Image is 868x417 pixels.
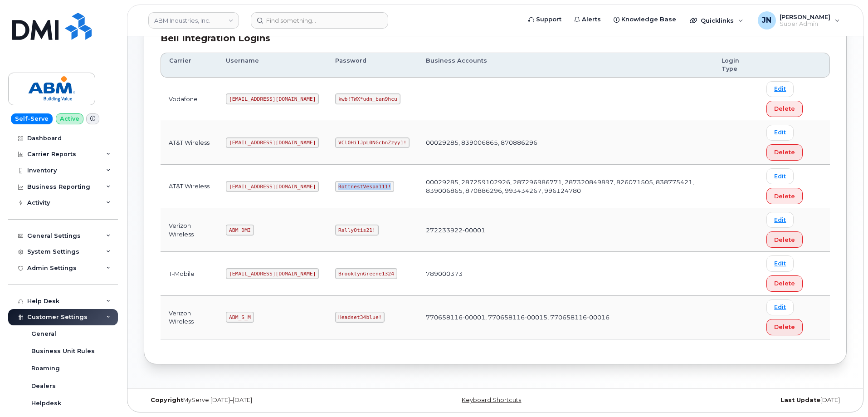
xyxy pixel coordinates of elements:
th: Username [218,53,327,78]
a: Edit [766,81,794,97]
a: Edit [766,255,794,271]
div: Bell Integration Logins [161,32,830,45]
td: Verizon Wireless [161,296,218,339]
th: Business Accounts [418,53,713,78]
a: Support [522,10,568,29]
code: RottnestVespa111! [335,181,394,192]
a: Edit [766,299,794,315]
td: 00029285, 287259102926, 287296986771, 287320849897, 826071505, 838775421, 839006865, 870886296, 9... [418,165,713,208]
td: AT&T Wireless [161,165,218,208]
code: kwb!TWX*udn_ban9hcu [335,93,400,104]
input: Find something... [251,12,388,29]
th: Carrier [161,53,218,78]
th: Login Type [713,53,758,78]
td: 770658116-00001, 770658116-00015, 770658116-00016 [418,296,713,339]
strong: Copyright [151,397,183,403]
a: Edit [766,168,794,184]
code: [EMAIL_ADDRESS][DOMAIN_NAME] [226,137,319,148]
a: Alerts [568,10,607,29]
button: Delete [766,101,803,117]
div: Quicklinks [683,11,750,29]
code: BrooklynGreene1324 [335,268,397,279]
span: Alerts [582,15,601,24]
a: ABM Industries, Inc. [148,12,239,29]
a: Keyboard Shortcuts [462,397,521,403]
span: [PERSON_NAME] [780,13,830,20]
div: MyServe [DATE]–[DATE] [144,397,378,404]
td: 272233922-00001 [418,208,713,252]
span: Super Admin [780,20,830,28]
span: Quicklinks [701,17,734,24]
code: [EMAIL_ADDRESS][DOMAIN_NAME] [226,268,319,279]
td: 00029285, 839006865, 870886296 [418,121,713,165]
td: AT&T Wireless [161,121,218,165]
span: Delete [774,279,795,288]
span: Delete [774,104,795,113]
span: Delete [774,148,795,157]
span: Support [536,15,561,24]
div: Joe Nguyen Jr. [751,11,846,29]
td: Verizon Wireless [161,208,218,252]
td: Vodafone [161,78,218,121]
a: Edit [766,212,794,228]
span: Delete [774,235,795,244]
a: Edit [766,125,794,141]
strong: Last Update [780,397,820,403]
td: T-Mobile [161,252,218,295]
code: [EMAIL_ADDRESS][DOMAIN_NAME] [226,181,319,192]
code: ABM_S_M [226,312,254,323]
code: VClOHiIJpL0NGcbnZzyy1! [335,137,410,148]
div: [DATE] [612,397,847,404]
button: Delete [766,231,803,248]
td: 789000373 [418,252,713,295]
code: RallyOtis21! [335,225,378,235]
button: Delete [766,144,803,161]
button: Delete [766,275,803,292]
span: Delete [774,192,795,201]
button: Delete [766,188,803,204]
th: Password [327,53,418,78]
span: JN [762,15,771,26]
code: ABM_DMI [226,225,254,235]
code: [EMAIL_ADDRESS][DOMAIN_NAME] [226,93,319,104]
span: Knowledge Base [621,15,676,24]
a: Knowledge Base [607,10,683,29]
button: Delete [766,319,803,335]
span: Delete [774,323,795,331]
code: Headset34blue! [335,312,385,323]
